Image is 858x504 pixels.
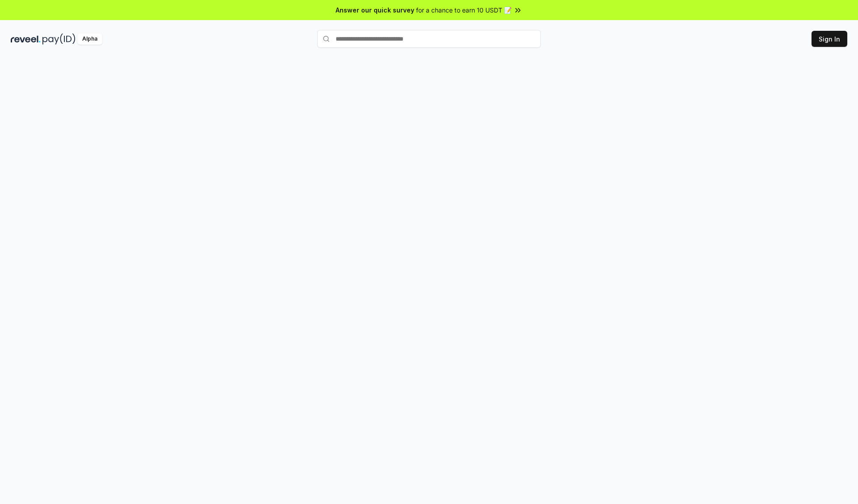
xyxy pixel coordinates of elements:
img: pay_id [42,33,76,45]
span: Answer our quick survey [336,5,414,15]
span: for a chance to earn 10 USDT 📝 [416,5,512,15]
img: reveel_dark [11,33,41,45]
div: Alpha [77,33,102,45]
button: Sign In [812,31,847,47]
